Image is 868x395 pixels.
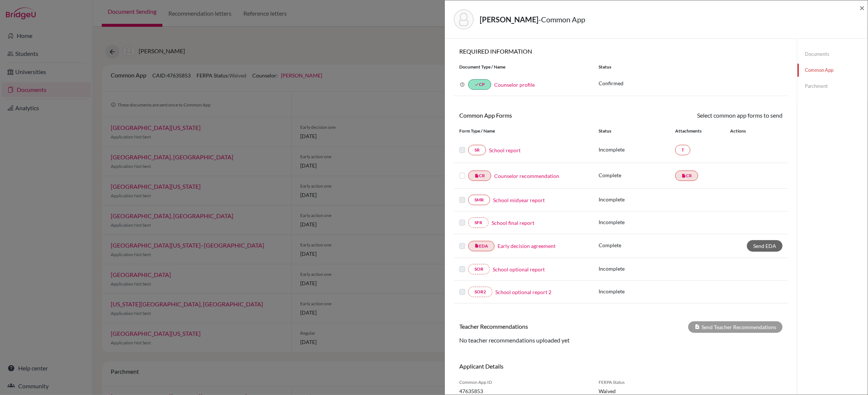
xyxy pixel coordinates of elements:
[454,323,621,330] h6: Teacher Recommendations
[475,173,479,178] i: insert_drive_file
[797,64,868,77] a: Common App
[493,265,545,273] a: School optional report
[859,2,865,13] span: ×
[459,363,615,370] h6: Applicant Details
[495,288,551,296] a: School optional report 2
[599,171,675,179] p: Complete
[454,112,621,119] h6: Common App Forms
[454,336,788,345] div: No teacher recommendations uploaded yet
[468,171,491,181] a: insert_drive_fileCR
[454,128,593,134] div: Form Type / Name
[454,48,788,55] h6: REQUIRED INFORMATION
[599,218,675,226] p: Incomplete
[599,287,675,295] p: Incomplete
[468,79,491,90] a: doneCP
[599,79,783,87] p: Confirmed
[721,128,767,134] div: Actions
[468,287,492,297] a: SOR2
[468,145,486,155] a: SR
[753,243,776,249] span: Send EDA
[492,219,534,227] a: School final report
[498,242,556,250] a: Early decision agreement
[599,387,671,395] span: Waived
[494,82,535,88] a: Counselor profile
[599,379,671,386] span: FERPA Status
[468,217,489,228] a: SFR
[468,195,490,205] a: SMR
[675,171,698,181] a: insert_drive_fileCR
[468,264,490,274] a: SOR
[468,241,495,251] a: insert_drive_fileEDA
[688,321,783,333] div: Send Teacher Recommendations
[599,146,675,153] p: Incomplete
[797,48,868,61] a: Documents
[494,172,559,180] a: Counselor recommendation
[681,173,686,178] i: insert_drive_file
[675,128,721,134] div: Attachments
[459,379,587,386] span: Common App ID
[599,195,675,203] p: Incomplete
[599,128,675,134] div: Status
[454,64,593,70] div: Document Type / Name
[538,15,585,24] span: - Common App
[489,146,521,154] a: School report
[675,145,690,155] a: T
[475,243,479,248] i: insert_drive_file
[593,64,788,70] div: Status
[475,82,479,87] i: done
[480,15,538,24] strong: [PERSON_NAME]
[747,240,783,252] a: Send EDA
[621,111,788,120] div: Select common app forms to send
[599,241,675,249] p: Complete
[459,387,587,395] span: 47635853
[859,3,865,12] button: Close
[599,265,675,273] p: Incomplete
[493,196,545,204] a: School midyear report
[797,80,868,93] a: Parchment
